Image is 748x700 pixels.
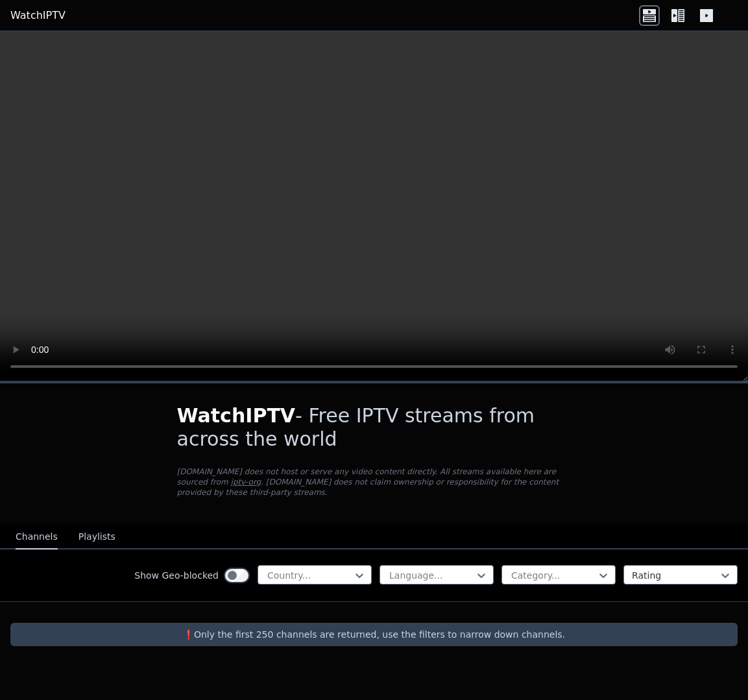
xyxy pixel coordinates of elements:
span: WatchIPTV [177,404,296,427]
h1: - Free IPTV streams from across the world [177,404,572,451]
p: [DOMAIN_NAME] does not host or serve any video content directly. All streams available here are s... [177,466,572,498]
button: Channels [16,525,58,549]
label: Show Geo-blocked [134,569,219,582]
a: iptv-org [231,477,261,487]
p: ❗️Only the first 250 channels are returned, use the filters to narrow down channels. [16,628,732,641]
button: Playlists [78,525,115,549]
a: WatchIPTV [10,8,66,23]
